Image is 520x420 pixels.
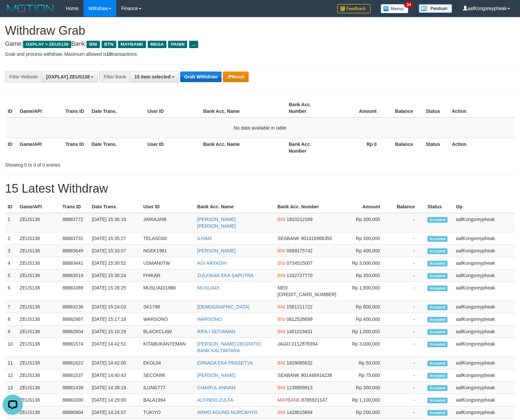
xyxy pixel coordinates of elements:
[60,232,89,245] td: 88883731
[118,41,146,48] span: MAYBANK
[5,257,17,269] td: 4
[5,118,515,138] td: No data available in table
[141,213,194,232] td: JARIAJAIB
[390,201,425,213] th: Balance
[60,282,89,301] td: 88883389
[5,313,17,326] td: 8
[197,217,236,229] a: [PERSON_NAME] [PERSON_NAME]
[339,369,390,382] td: Rp 75,000
[287,360,313,366] span: Copy 1929085632 to clipboard
[423,138,449,157] th: Status
[427,361,447,366] span: Accepted
[102,41,116,48] span: BTN
[427,398,447,403] span: Accepted
[339,326,390,338] td: Rp 1,000,000
[89,357,141,369] td: [DATE] 14:42:00
[387,138,423,157] th: Balance
[17,369,60,382] td: ZEUS138
[287,329,313,334] span: Copy 1461019431 to clipboard
[390,282,425,301] td: -
[17,338,60,357] td: ZEUS138
[286,98,332,118] th: Bank Acc. Number
[141,269,194,282] td: FHIKAR
[60,201,89,213] th: Trans ID
[5,213,17,232] td: 1
[427,329,447,335] span: Accepted
[60,369,89,382] td: 88881537
[89,232,141,245] td: [DATE] 15:35:27
[5,269,17,282] td: 5
[60,213,89,232] td: 88883772
[339,382,390,394] td: Rp 300,000
[453,369,515,382] td: aafKongsreypheak
[5,41,515,47] h4: Game: Bank:
[453,338,515,357] td: aafKongsreypheak
[453,282,515,301] td: aafKongsreypheak
[339,201,390,213] th: Amount
[145,138,201,157] th: User ID
[134,74,170,79] span: 15 item selected
[339,245,390,257] td: Rp 400,000
[60,357,89,369] td: 88881622
[339,232,390,245] td: Rp 300,000
[427,317,447,323] span: Accepted
[3,3,23,23] button: Open LiveChat chat widget
[141,201,194,213] th: User ID
[5,138,17,157] th: ID
[301,236,332,241] span: Copy 901416966350 to clipboard
[17,201,60,213] th: Game/API
[337,4,371,13] img: Feedback.jpg
[197,329,235,334] a: RIFA I SETIAWAN
[339,406,390,419] td: Rp 200,000
[339,313,390,326] td: Rp 400,000
[5,71,42,82] div: Filter Website
[453,326,515,338] td: aafKongsreypheak
[17,269,60,282] td: ZEUS138
[5,98,17,118] th: ID
[427,217,447,223] span: Accepted
[46,74,90,79] span: [OXPLAY] ZEUS138
[453,201,515,213] th: Op
[141,357,194,369] td: EKOL04
[427,373,447,379] span: Accepted
[5,245,17,257] td: 3
[60,338,89,357] td: 88881574
[390,357,425,369] td: -
[427,285,447,291] span: Accepted
[390,213,425,232] td: -
[390,301,425,313] td: -
[17,394,60,406] td: ZEUS138
[287,248,313,253] span: Copy 0589175742 to clipboard
[89,406,141,419] td: [DATE] 14:24:07
[427,273,447,279] span: Accepted
[17,301,60,313] td: ZEUS138
[453,406,515,419] td: aafKongsreypheak
[89,213,141,232] td: [DATE] 15:36:16
[89,394,141,406] td: [DATE] 14:29:00
[381,4,409,13] img: Button%20Memo.svg
[277,248,285,253] span: BNI
[453,394,515,406] td: aafKongsreypheak
[17,98,63,118] th: Game/API
[287,317,313,322] span: Copy 0812526699 to clipboard
[145,98,201,118] th: User ID
[5,201,17,213] th: ID
[60,313,89,326] td: 88882997
[5,182,515,195] h1: 15 Latest Withdraw
[60,382,89,394] td: 88881439
[5,51,515,57] p: Grab and process withdraw. Maximum allowed is transactions.
[89,98,145,118] th: Date Trans.
[197,341,261,353] a: [PERSON_NAME] DEGRATIO BANK KALTIMTARA
[197,385,236,390] a: CHAIRUL ANNAM
[60,257,89,269] td: 88883441
[17,382,60,394] td: ZEUS138
[60,269,89,282] td: 88883519
[390,313,425,326] td: -
[141,232,194,245] td: TELASO00
[106,51,112,57] strong: 10
[339,282,390,301] td: Rp 1,800,000
[197,304,250,309] a: [DEMOGRAPHIC_DATA]
[197,260,227,266] a: AGI ARYADIH
[89,326,141,338] td: [DATE] 15:16:29
[197,410,257,415] a: ARMO AGUNG NURCAHYO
